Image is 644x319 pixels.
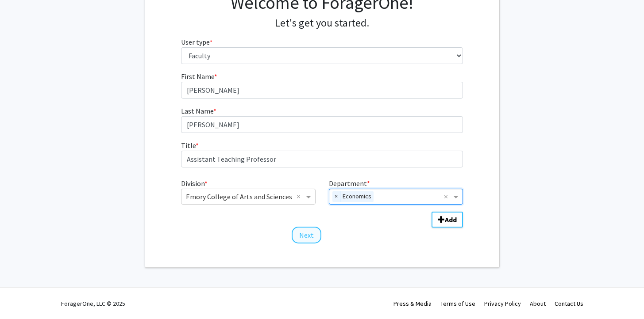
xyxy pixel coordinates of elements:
span: First Name [181,72,214,81]
label: User type [181,37,212,47]
a: Terms of Use [440,300,475,308]
span: Last Name [181,106,213,115]
a: Contact Us [555,300,583,308]
div: ForagerOne, LLC © 2025 [61,288,125,319]
span: Economics [340,191,374,202]
b: Add [445,215,457,224]
div: Department [322,178,470,205]
ng-select: Department [329,189,463,205]
h4: Let's get you started. [181,17,463,30]
ng-select: Division [181,189,315,205]
button: Next [292,227,321,243]
a: Privacy Policy [484,300,521,308]
button: Add Division/Department [432,212,463,228]
span: × [332,191,340,202]
a: Press & Media [393,300,432,308]
iframe: Chat [7,279,38,312]
span: Clear all [297,191,304,202]
a: About [530,300,546,308]
span: Title [181,141,196,150]
span: Clear all [444,191,451,202]
div: Division [174,178,322,205]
